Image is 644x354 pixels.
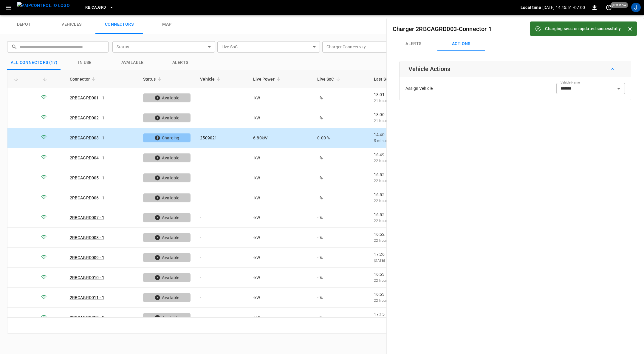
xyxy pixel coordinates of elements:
[374,238,397,243] span: 22 hours ago
[374,92,451,98] p: 18:01
[200,136,217,140] a: 2509021
[7,56,61,70] button: All Connectors (17)
[312,308,369,328] td: - %
[70,196,104,200] a: 2RBCAGRD006 - 1
[312,268,369,288] td: - %
[405,85,433,92] p: Assign Vehicle
[312,168,369,188] td: - %
[248,248,312,268] td: - kW
[626,24,634,33] button: Close
[374,179,397,183] span: 22 hours ago
[312,248,369,268] td: - %
[374,112,451,118] p: 18:00
[390,37,437,51] button: Alerts
[437,37,485,51] button: Actions
[312,208,369,228] td: - %
[248,188,312,208] td: - kW
[70,176,104,180] a: 2RBCAGRD005 - 1
[312,228,369,248] td: - %
[195,228,248,248] td: -
[248,288,312,308] td: - kW
[604,3,614,12] button: set refresh interval
[374,258,385,263] span: [DATE]
[143,153,191,162] div: Available
[248,108,312,128] td: - kW
[143,213,191,222] div: Available
[85,4,106,11] span: RB.CA.GRD
[70,116,104,120] a: 2RBCAGRD002 - 1
[143,273,191,282] div: Available
[374,251,451,257] p: 17:26
[143,133,191,142] div: Charging
[61,56,109,70] button: in use
[143,293,191,302] div: Available
[248,268,312,288] td: - kW
[200,76,222,83] span: Vehicle
[248,88,312,108] td: - kW
[70,315,104,320] a: 2RBCAGRD012 - 1
[143,113,191,122] div: Available
[317,76,342,83] span: Live SoC
[195,308,248,328] td: -
[195,88,248,108] td: -
[143,15,191,34] a: map
[248,228,312,248] td: - kW
[374,119,397,123] span: 21 hours ago
[95,15,143,34] a: connectors
[374,199,397,203] span: 22 hours ago
[521,4,541,10] p: Local time
[611,2,628,8] span: just now
[248,208,312,228] td: - kW
[143,233,191,242] div: Available
[248,308,312,328] td: - kW
[248,128,312,148] td: 6.80 kW
[374,271,451,277] p: 16:53
[374,311,451,317] p: 17:15
[561,80,580,85] label: Vehicle Name
[393,24,492,34] h6: -
[195,148,248,168] td: -
[143,76,163,83] span: Status
[195,248,248,268] td: -
[393,25,457,33] a: Charger 2RBCAGRD003
[374,291,451,297] p: 16:53
[70,275,104,280] a: 2RBCAGRD010 - 1
[70,215,104,220] a: 2RBCAGRD007 - 1
[542,4,585,10] p: [DATE] 14:45:51 -07:00
[312,148,369,168] td: - %
[253,76,282,83] span: Live Power
[195,168,248,188] td: -
[70,156,104,160] a: 2RBCAGRD004 - 1
[143,93,191,102] div: Available
[545,23,621,34] div: Charging session updated successfully
[143,173,191,182] div: Available
[312,88,369,108] td: - %
[374,76,417,83] span: Last Session Start
[157,56,204,70] button: Alerts
[374,159,397,163] span: 22 hours ago
[374,278,397,283] span: 22 hours ago
[459,25,492,33] a: Connector 1
[70,255,104,260] a: 2RBCAGRD009 - 1
[374,192,451,198] p: 16:52
[374,231,451,237] p: 16:52
[374,172,451,178] p: 16:52
[143,313,191,322] div: Available
[143,253,191,262] div: Available
[70,295,104,300] a: 2RBCAGRD011 - 1
[143,193,191,202] div: Available
[195,108,248,128] td: -
[70,235,104,240] a: 2RBCAGRD008 - 1
[312,128,369,148] td: 0.00 %
[70,96,104,100] a: 2RBCAGRD001 - 1
[109,56,157,70] button: Available
[83,2,116,13] button: RB.CA.GRD
[614,84,623,93] button: Open
[195,268,248,288] td: -
[195,208,248,228] td: -
[408,64,450,74] h6: Vehicle Actions
[70,76,97,83] span: Connector
[312,288,369,308] td: - %
[195,288,248,308] td: -
[48,15,95,34] a: vehicles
